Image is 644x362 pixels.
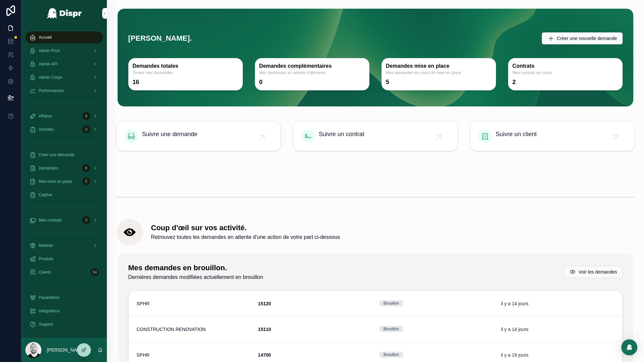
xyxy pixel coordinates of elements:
[25,318,103,330] a: Support
[258,327,271,332] strong: 15110
[39,308,60,314] span: Intégrations
[82,112,90,120] div: 4
[25,266,103,278] a: Clients54
[512,70,618,75] span: Mes contrats en cours
[137,300,150,307] span: SPHR
[142,129,197,139] span: Suivre une demande
[25,149,103,161] a: Créer une demande
[151,233,340,241] span: Retrouvez toutes les demandes en attente d'une action de votre part ci-dessous
[386,78,389,86] div: 5
[319,129,364,139] span: Suivre un contrat
[39,322,53,327] span: Support
[259,70,365,75] span: Mes demandes en attente d'éléments
[386,62,492,70] h3: Demandes mise en place
[46,8,82,19] img: App logo
[39,256,53,262] span: Produits
[25,189,103,201] a: Captive
[39,127,54,132] span: Activités
[25,305,103,317] a: Intégrations
[496,129,537,139] span: Suivre un client
[25,123,103,135] a: Activités3
[25,31,103,43] a: Accueil
[25,253,103,265] a: Produits
[512,62,618,70] h3: Contrats
[25,71,103,83] a: Admin Corpo
[137,326,206,333] span: CONSTRUCTION RENOVATION
[512,78,516,86] div: 2
[259,78,263,86] div: 0
[39,179,72,184] span: Mes mise en place
[39,243,53,248] span: Matériel
[82,125,90,133] div: 3
[542,32,623,44] button: Créer une nouvelle demande
[133,78,139,86] div: 16
[579,269,617,275] span: Voir les demandes
[386,70,492,75] span: Mes demandes en cours de mise en place
[151,223,340,233] h1: Coup d'œil sur vos activité.
[39,270,51,275] span: Clients
[39,165,58,171] span: Demandes
[25,85,103,97] a: Performances
[25,45,103,57] a: Admin Prod
[563,266,623,278] button: Voir les demandes
[128,263,263,273] h1: Mes demandes en brouillon.
[47,347,85,353] p: [PERSON_NAME]
[501,352,528,358] p: il y a 19 jours
[383,352,399,358] div: Brouillon
[258,352,271,358] strong: 14700
[501,300,528,307] p: il y a 14 jours
[39,88,64,93] span: Performances
[383,326,399,332] div: Brouillon
[117,121,281,151] a: Suivre une demande
[82,216,90,224] div: 3
[470,121,634,151] a: Suivre un client
[25,162,103,174] a: Demandes8
[39,35,52,40] span: Accueil
[39,218,62,223] span: Mes contrats
[557,35,617,42] span: Créer une nouvelle demande
[258,301,271,306] strong: 15120
[383,300,399,306] div: Brouillon
[25,240,103,252] a: Matériel
[293,121,457,151] a: Suivre un contrat
[621,339,637,355] div: Open Intercom Messenger
[39,75,62,80] span: Admin Corpo
[133,62,238,70] h3: Demandes totales
[21,27,107,338] div: scrollable content
[259,62,365,70] h3: Demandes complémentaires
[133,70,238,75] span: Toutes mes demandes
[39,48,60,53] span: Admin Prod
[39,192,52,198] span: Captive
[25,110,103,122] a: Affaires4
[91,268,99,276] div: 54
[39,113,52,119] span: Affaires
[128,273,263,281] span: Dernières demandes modifiées actuellement en brouillon
[25,175,103,188] a: Mes mise en place5
[25,214,103,226] a: Mes contrats3
[82,177,90,186] div: 5
[39,295,59,300] span: Paramètres
[137,352,150,358] span: SPHR
[128,33,192,44] h1: [PERSON_NAME].
[39,61,57,67] span: Admin API
[501,326,528,333] p: il y a 14 jours
[25,292,103,304] a: Paramètres
[82,164,90,172] div: 8
[25,58,103,70] a: Admin API
[39,152,74,157] span: Créer une demande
